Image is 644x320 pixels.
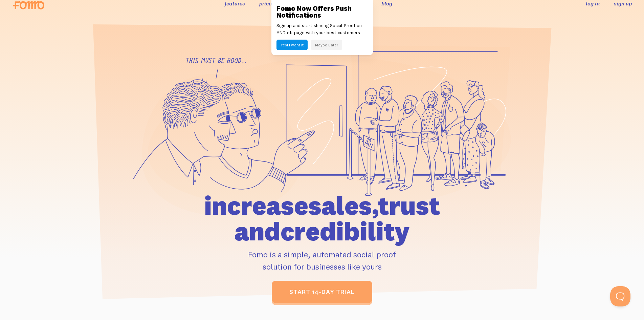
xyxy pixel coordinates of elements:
iframe: Help Scout Beacon - Open [610,286,630,306]
button: Maybe Later [311,40,342,50]
a: start 14-day trial [272,281,372,303]
h3: Fomo Now Offers Push Notifications [276,5,368,19]
button: Yes! I want it [276,40,308,50]
p: Fomo is a simple, automated social proof solution for businesses like yours [165,248,479,273]
h1: increase sales, trust and credibility [165,193,479,244]
p: Sign up and start sharing Social Proof on AND off page with your best customers [276,22,368,36]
